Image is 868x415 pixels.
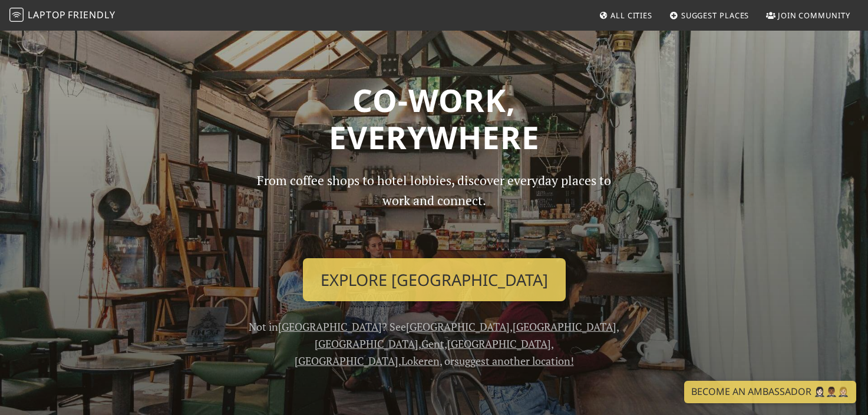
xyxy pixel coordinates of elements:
[295,354,398,368] a: [GEOGRAPHIC_DATA]
[684,381,856,403] a: Become an Ambassador 🤵🏻‍♀️🤵🏾‍♂️🤵🏼‍♀️
[778,10,850,21] span: Join Community
[401,354,440,368] a: Lokeren
[454,354,574,368] a: suggest another location!
[421,337,444,351] a: Gent
[406,320,510,334] a: [GEOGRAPHIC_DATA]
[665,5,754,26] a: Suggest Places
[513,320,616,334] a: [GEOGRAPHIC_DATA]
[9,8,24,22] img: LaptopFriendly
[247,170,622,249] p: From coffee shops to hotel lobbies, discover everyday places to work and connect.
[278,320,382,334] a: [GEOGRAPHIC_DATA]
[447,337,551,351] a: [GEOGRAPHIC_DATA]
[594,5,657,26] a: All Cities
[249,320,619,368] span: Not in ? See , , , , , , , or
[315,337,418,351] a: [GEOGRAPHIC_DATA]
[303,258,566,302] a: Explore [GEOGRAPHIC_DATA]
[9,5,115,26] a: LaptopFriendly LaptopFriendly
[610,10,652,21] span: All Cities
[68,8,115,21] span: Friendly
[52,81,816,156] h1: Co-work, Everywhere
[681,10,750,21] span: Suggest Places
[28,8,66,21] span: Laptop
[761,5,855,26] a: Join Community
